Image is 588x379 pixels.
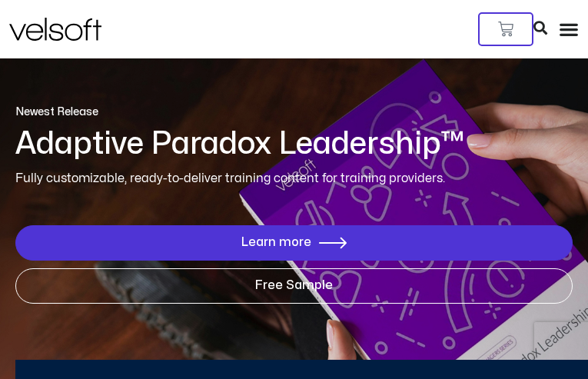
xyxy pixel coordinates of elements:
[9,18,101,41] img: Velsoft Training Materials
[15,128,573,161] h1: Adaptive Paradox Leadership™
[559,19,579,39] div: Menu Toggle
[15,268,573,304] a: Free Sample
[15,169,573,188] p: Fully customizable, ready-to-deliver training content for training providers.
[15,105,573,120] p: Newest Release
[15,225,573,261] a: Learn more
[241,236,311,250] span: Learn more
[255,279,333,293] span: Free Sample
